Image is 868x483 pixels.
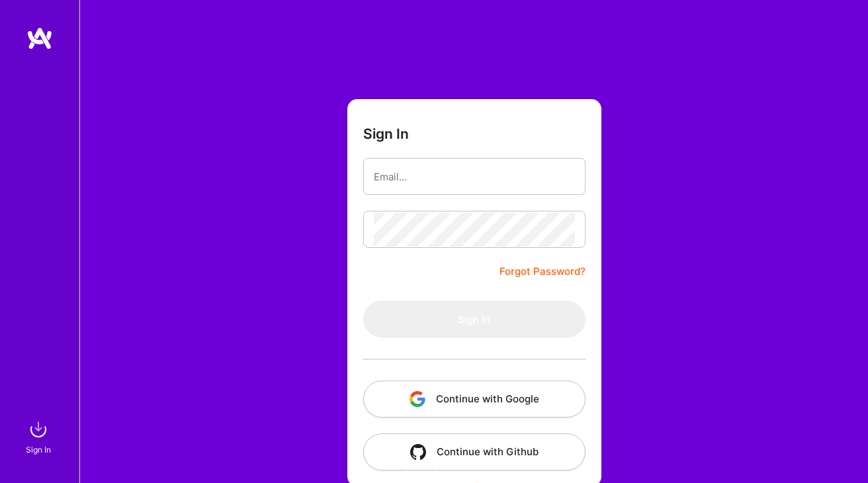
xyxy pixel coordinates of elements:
[363,433,586,470] button: Continue with Github
[28,416,52,457] a: sign inSign In
[26,26,53,50] img: logo
[410,391,425,407] img: icon
[363,381,586,418] button: Continue with Google
[26,443,51,457] div: Sign In
[374,160,575,194] input: Email...
[363,301,586,338] button: Sign In
[25,416,52,443] img: sign in
[499,264,586,279] a: Forgot Password?
[363,126,409,142] h3: Sign In
[410,444,426,460] img: icon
